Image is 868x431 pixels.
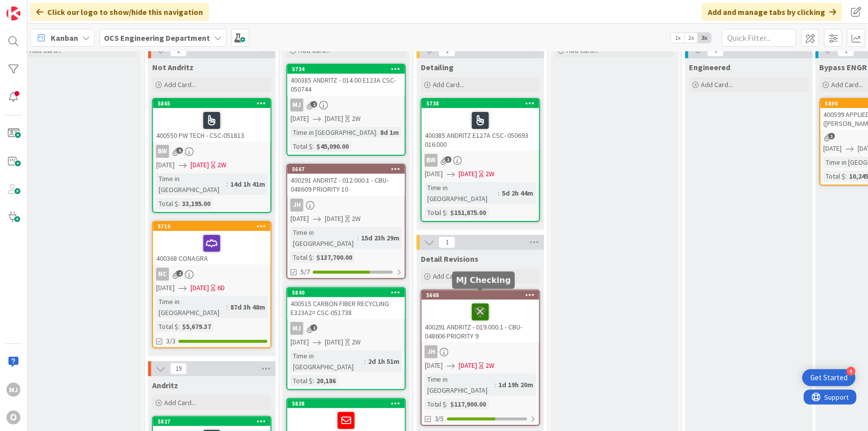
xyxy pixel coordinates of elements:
[156,296,226,318] div: Time in [GEOGRAPHIC_DATA]
[180,198,213,209] div: 33,195.00
[288,165,405,174] div: 5667
[312,141,314,152] span: :
[496,379,536,390] div: 1d 19h 20m
[288,199,405,212] div: JH
[288,297,405,319] div: 400515 CARBON FIBER RECYCLING E323A2= CSC-051738
[290,99,303,111] div: MJ
[6,383,20,397] div: MJ
[290,375,312,386] div: Total $
[426,292,539,299] div: 5668
[156,198,178,209] div: Total $
[287,287,406,390] a: 5840400515 CARBON FIBER RECYCLING E323A2= CSC-051738MJ[DATE][DATE]2WTime in [GEOGRAPHIC_DATA]:2d ...
[290,214,309,224] span: [DATE]
[847,367,856,376] div: 4
[447,399,448,410] span: :
[6,6,20,20] img: Visit kanbanzone.com
[152,380,178,390] span: Andritz
[164,80,196,89] span: Add Card...
[312,375,314,386] span: :
[152,62,193,72] span: Not Andritz
[290,141,312,152] div: Total $
[439,236,456,248] span: 1
[153,145,271,158] div: BW
[447,207,448,218] span: :
[422,291,539,342] div: 5668400291 ANDRITZ - 019.000.1 - CBU-048606 PRIORITY 9
[156,160,175,170] span: [DATE]
[448,207,489,218] div: $151,875.00
[290,199,303,212] div: JH
[226,179,228,190] span: :
[425,360,443,371] span: [DATE]
[314,141,351,152] div: $45,090.00
[300,267,310,277] span: 5/7
[422,99,539,108] div: 5738
[156,268,169,281] div: NC
[459,360,478,371] span: [DATE]
[158,223,271,230] div: 5719
[288,99,405,111] div: MJ
[421,254,479,264] span: Detail Revisions
[425,399,447,410] div: Total $
[425,182,498,204] div: Time in [GEOGRAPHIC_DATA]
[701,80,733,89] span: Add Card...
[153,268,271,281] div: NC
[287,64,406,156] a: 5734400385 ANDRITZ - 014.00 E123A CSC-050744MJ[DATE][DATE]2WTime in [GEOGRAPHIC_DATA]:8d 1mTotal ...
[164,398,196,407] span: Add Card...
[425,154,438,167] div: BW
[226,302,228,313] span: :
[292,166,405,173] div: 5667
[228,302,268,313] div: 87d 3h 48m
[426,100,539,107] div: 5738
[51,32,78,44] span: Kanban
[702,3,842,21] div: Add and manage tabs by clicking
[359,232,402,243] div: 15d 23h 29m
[180,321,213,332] div: $5,679.37
[352,337,361,347] div: 2W
[846,171,847,182] span: :
[425,169,443,179] span: [DATE]
[288,288,405,297] div: 5840
[820,62,868,72] span: Bypass ENGR
[290,227,357,249] div: Time in [GEOGRAPHIC_DATA]
[314,252,355,263] div: $137,700.00
[292,400,405,407] div: 5838
[486,169,495,179] div: 2W
[170,363,187,375] span: 19
[287,164,406,279] a: 5667400291 ANDRITZ - 012.000.1 - CBU-048609 PRIORITY 10JH[DATE][DATE]2WTime in [GEOGRAPHIC_DATA]:...
[684,33,698,43] span: 2x
[422,345,539,358] div: JH
[290,127,376,138] div: Time in [GEOGRAPHIC_DATA]
[290,350,364,372] div: Time in [GEOGRAPHIC_DATA]
[829,133,835,139] span: 1
[217,160,226,170] div: 2W
[824,171,846,182] div: Total $
[425,207,447,218] div: Total $
[288,165,405,196] div: 5667400291 ANDRITZ - 012.000.1 - CBU-048609 PRIORITY 10
[153,108,271,142] div: 400550 PW TECH - CSC-051813
[422,300,539,342] div: 400291 ANDRITZ - 019.000.1 - CBU-048606 PRIORITY 9
[156,173,226,195] div: Time in [GEOGRAPHIC_DATA]
[459,169,478,179] span: [DATE]
[178,198,180,209] span: :
[152,98,272,213] a: 5865400550 PW TECH - CSC-051813BW[DATE][DATE]2WTime in [GEOGRAPHIC_DATA]:14d 1h 41mTotal $:33,195.00
[425,345,438,358] div: JH
[158,418,271,425] div: 5827
[698,33,711,43] span: 3x
[421,98,540,222] a: 5738400385 ANDRITZ E127A CSC- 050693 016.000BW[DATE][DATE]2WTime in [GEOGRAPHIC_DATA]:5d 2h 44mTo...
[311,324,317,331] span: 2
[421,62,454,72] span: Detailing
[364,356,366,367] span: :
[30,3,209,21] div: Click our logo to show/hide this navigation
[288,74,405,96] div: 400385 ANDRITZ - 014.00 E123A CSC-050744
[435,414,444,424] span: 3/5
[325,214,343,224] span: [DATE]
[421,290,540,426] a: 5668400291 ANDRITZ - 019.000.1 - CBU-048606 PRIORITY 9JH[DATE][DATE]2WTime in [GEOGRAPHIC_DATA]:1...
[153,222,271,265] div: 5719400368 CONAGRA
[456,275,511,285] h5: MJ Checking
[156,145,169,158] div: BW
[352,214,361,224] div: 2W
[366,356,402,367] div: 2d 1h 51m
[290,113,309,124] span: [DATE]
[378,127,401,138] div: 8d 1m
[495,379,496,390] span: :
